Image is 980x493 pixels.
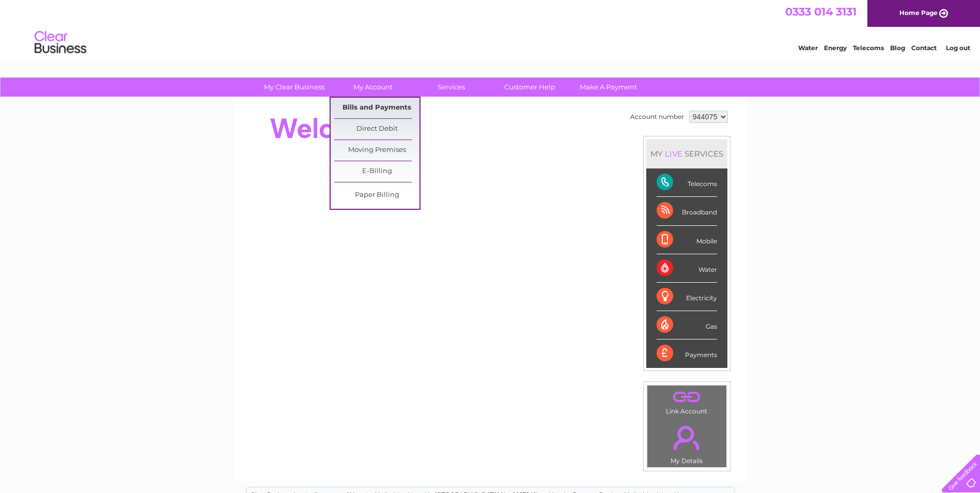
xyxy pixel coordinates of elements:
[647,385,727,418] td: Link Account
[657,226,717,254] div: Mobile
[657,197,717,225] div: Broadband
[890,44,905,52] a: Blog
[647,417,727,468] td: My Details
[334,98,419,118] a: Bills and Payments
[650,420,724,456] a: .
[246,6,735,50] div: Clear Business is a trading name of Verastar Limited (registered in [GEOGRAPHIC_DATA] No. 3667643...
[785,5,857,18] a: 0333 014 3131
[657,254,717,283] div: Water
[334,185,419,206] a: Paper Billing
[663,149,685,159] div: LIVE
[330,78,415,97] a: My Account
[34,27,87,58] img: logo.png
[657,311,717,340] div: Gas
[334,119,419,140] a: Direct Debit
[657,283,717,311] div: Electricity
[911,44,937,52] a: Contact
[409,78,494,97] a: Services
[946,44,970,52] a: Log out
[798,44,818,52] a: Water
[628,108,687,126] td: Account number
[657,340,717,367] div: Payments
[650,388,724,406] a: .
[853,44,884,52] a: Telecoms
[252,78,337,97] a: My Clear Business
[657,168,717,197] div: Telecoms
[334,161,419,182] a: E-Billing
[824,44,847,52] a: Energy
[566,78,651,97] a: Make A Payment
[487,78,572,97] a: Customer Help
[334,140,419,161] a: Moving Premises
[646,139,727,168] div: MY SERVICES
